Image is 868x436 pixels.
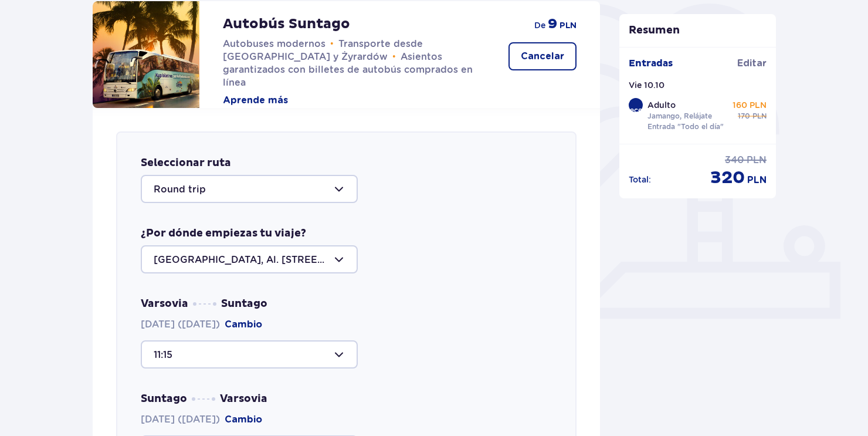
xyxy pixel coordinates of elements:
font: Vie 10.10 [629,80,664,90]
span: 320 [710,167,745,189]
span: Varsovia [220,392,267,406]
span: 9 [548,15,557,33]
span: PLN [752,111,767,121]
span: • [392,51,396,63]
button: Cambio [225,413,262,426]
span: Suntago [221,297,267,311]
button: Cambio [225,318,262,331]
p: Cancelar [521,50,564,63]
img: attraction [93,1,199,108]
p: Entrada "Todo el día" [647,121,724,132]
span: PLN [747,154,767,167]
span: • [330,38,334,50]
font: [DATE] ([DATE]) [141,319,220,330]
span: De [534,19,545,31]
button: Aprende más [223,94,288,107]
p: Autobús Suntago [223,15,350,33]
img: dots [192,397,215,401]
button: Cancelar [508,42,577,70]
img: dots [193,302,216,306]
p: ¿Por dónde empiezas tu viaje? [141,227,306,241]
p: Entradas [629,57,673,70]
p: Adulto [647,99,676,111]
span: Varsovia [141,297,188,311]
span: Editar [737,57,767,70]
span: PLN [560,20,577,32]
span: Suntago [141,392,187,406]
div: 2 veces [629,98,643,112]
p: Jamango, Relájate [647,111,712,121]
span: Asientos garantizados con billetes de autobús comprados en línea [223,51,473,88]
span: 170 [738,111,750,121]
p: 160 PLN [733,99,767,111]
p: Seleccionar ruta [141,156,231,170]
p: Resumen [619,23,777,38]
span: Autobuses modernos [223,38,325,49]
span: 340 [725,154,744,167]
span: PLN [747,174,767,187]
font: [DATE] ([DATE]) [141,414,220,425]
p: Total : [629,174,651,185]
